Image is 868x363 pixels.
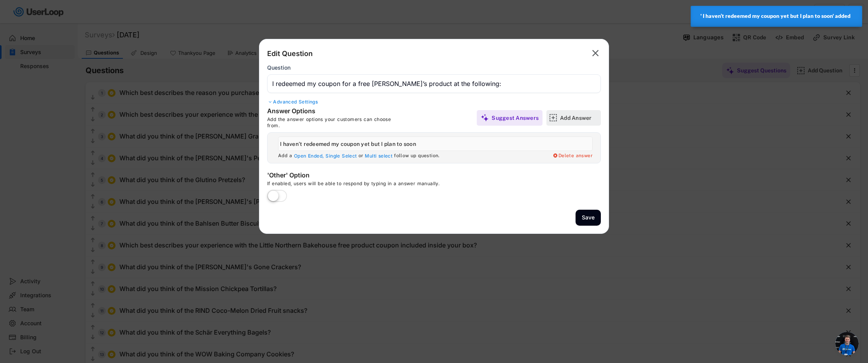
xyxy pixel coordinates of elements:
input: I haven’t redeemed my coupon yet but I plan to soon [278,137,593,151]
input: Type your question here... [267,74,601,93]
div: Question [267,64,290,71]
button: Save [576,210,601,226]
div: Add Answer [560,114,599,121]
div: Answer Options [267,107,384,116]
div: Delete answer [552,153,593,159]
div: Open Ended, [294,153,324,159]
div: Add the answer options your customers can choose from. [267,116,403,128]
div: Suggest Answers [492,114,539,121]
button:  [590,47,601,60]
div: Single Select [325,153,357,159]
div: Edit Question [267,49,313,58]
a: Open chat [835,332,859,355]
div: Multi select [365,153,392,159]
div: Add a [278,153,292,159]
div: or [359,153,364,159]
img: AddMajor.svg [549,114,557,122]
text:  [592,47,599,59]
div: If enabled, users will be able to respond by typing in a answer manually. [267,181,500,190]
div: follow up question. [394,153,440,159]
div: 'Other' Option [267,171,423,181]
strong: ' I haven’t redeemed my coupon yet but I plan to soon' added [700,13,850,19]
img: MagicMajor%20%28Purple%29.svg [481,114,489,122]
div: Advanced Settings [267,99,601,105]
